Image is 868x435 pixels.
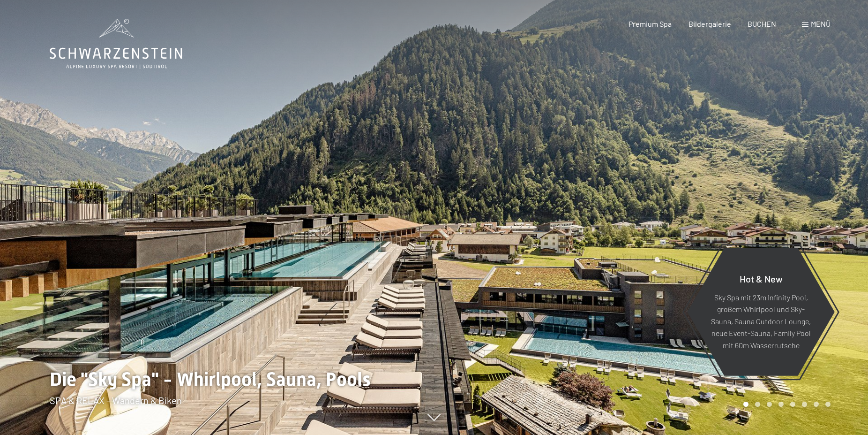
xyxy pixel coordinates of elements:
div: Carousel Page 1 (Current Slide) [743,402,748,407]
div: Carousel Page 2 [755,402,760,407]
div: Carousel Page 6 [802,402,807,407]
div: Carousel Page 8 [825,402,831,407]
div: Carousel Page 3 [767,402,772,407]
div: Carousel Pagination [740,402,831,407]
a: Premium Spa [629,19,672,28]
a: Hot & New Sky Spa mit 23m Infinity Pool, großem Whirlpool und Sky-Sauna, Sauna Outdoor Lounge, ne... [687,247,835,376]
span: Hot & New [740,273,783,284]
p: Sky Spa mit 23m Infinity Pool, großem Whirlpool und Sky-Sauna, Sauna Outdoor Lounge, neue Event-S... [710,291,812,351]
div: Carousel Page 4 [778,402,784,407]
a: BUCHEN [748,19,776,28]
a: Bildergalerie [688,19,731,28]
div: Carousel Page 5 [790,402,795,407]
span: Menü [811,19,831,28]
div: Carousel Page 7 [814,402,819,407]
